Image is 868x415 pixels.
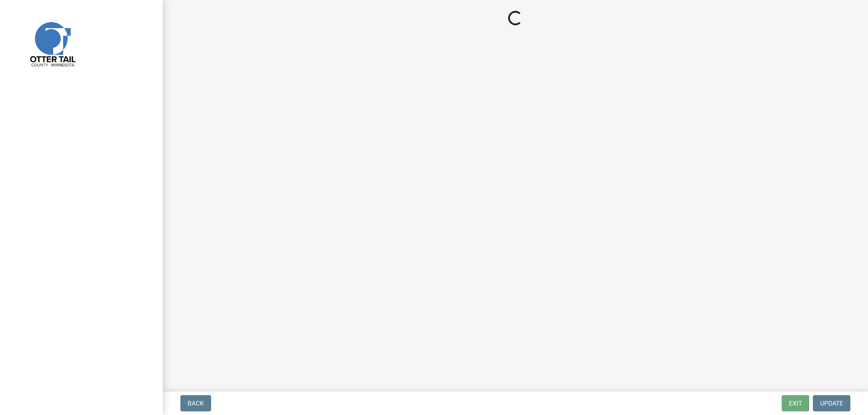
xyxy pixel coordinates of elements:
[18,9,86,77] img: Otter Tail County, Minnesota
[782,395,809,411] button: Exit
[188,400,204,407] span: Back
[820,400,843,407] span: Update
[813,395,850,411] button: Update
[180,395,211,411] button: Back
